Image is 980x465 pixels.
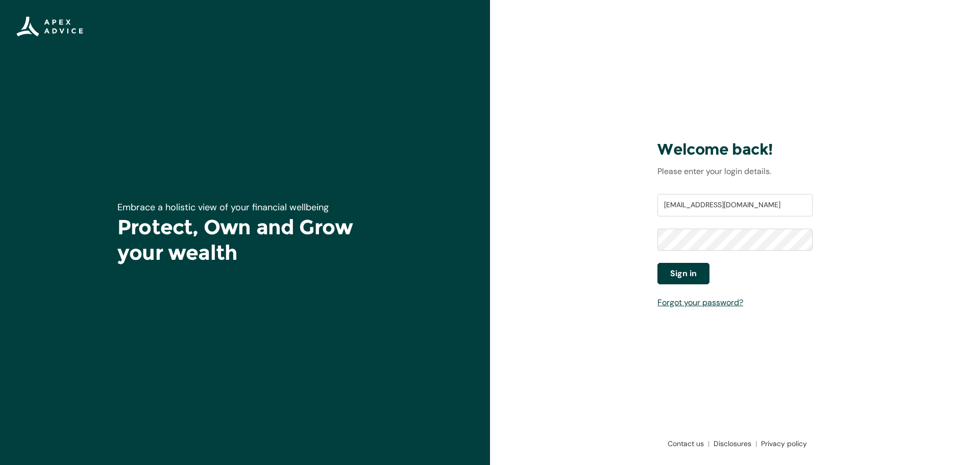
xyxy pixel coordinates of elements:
img: Apex Advice Group [16,16,83,37]
input: Username [657,194,813,216]
a: Disclosures [709,438,757,449]
span: Sign in [670,267,697,280]
h3: Welcome back! [657,140,813,159]
a: Privacy policy [757,438,807,449]
p: Please enter your login details. [657,165,813,178]
span: Embrace a holistic view of your financial wellbeing [117,201,329,213]
button: Sign in [657,263,709,284]
a: Forgot your password? [657,297,743,308]
a: Contact us [664,438,709,449]
h1: Protect, Own and Grow your wealth [117,214,373,265]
